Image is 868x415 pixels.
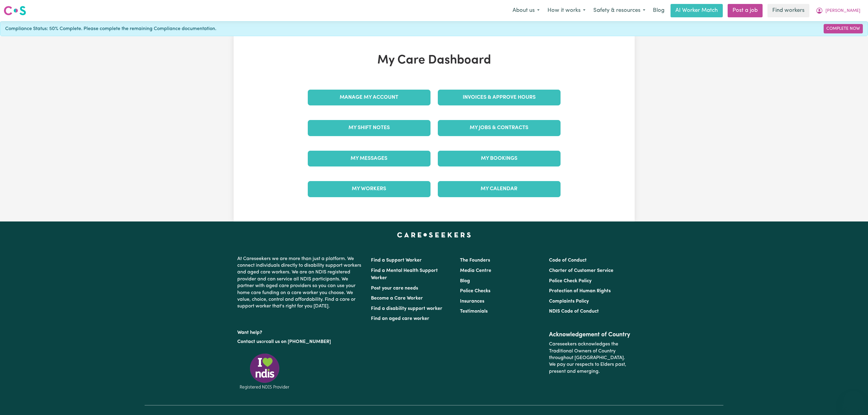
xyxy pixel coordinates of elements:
a: Post a job [728,4,763,17]
a: Find a Support Worker [371,258,422,263]
a: Careseekers home page [397,232,471,237]
a: Police Checks [460,289,490,293]
a: Invoices & Approve Hours [438,90,561,105]
button: My Account [812,4,864,17]
a: The Founders [460,258,490,263]
a: call us on [PHONE_NUMBER] [266,339,331,344]
p: Want help? [237,327,364,336]
a: My Workers [308,181,431,197]
a: Manage My Account [308,90,431,105]
p: At Careseekers we are more than just a platform. We connect individuals directly to disability su... [237,253,364,312]
a: Complaints Policy [549,299,589,304]
a: Post your care needs [371,286,418,291]
h1: My Care Dashboard [304,53,564,68]
a: Insurances [460,299,484,304]
a: AI Worker Match [671,4,723,17]
a: Police Check Policy [549,279,592,283]
span: Compliance Status: 50% Complete. Please complete the remaining Compliance documentation. [5,25,216,33]
a: My Calendar [438,181,561,197]
a: Charter of Customer Service [549,268,613,273]
a: My Jobs & Contracts [438,120,561,136]
p: Careseekers acknowledges the Traditional Owners of Country throughout [GEOGRAPHIC_DATA]. We pay o... [549,338,631,377]
a: Find an aged care worker [371,316,429,321]
a: Careseekers logo [4,4,26,18]
a: Media Centre [460,268,491,273]
a: My Shift Notes [308,120,431,136]
a: Protection of Human Rights [549,289,611,293]
a: Code of Conduct [549,258,587,263]
a: Complete Now [824,24,863,33]
button: About us [509,4,544,17]
a: NDIS Code of Conduct [549,309,599,314]
a: My Bookings [438,151,561,166]
a: My Messages [308,151,431,166]
h2: Acknowledgement of Country [549,331,631,338]
a: Find a Mental Health Support Worker [371,268,438,280]
a: Blog [460,279,470,283]
a: Find a disability support worker [371,306,442,311]
img: Careseekers logo [4,5,26,16]
a: Find workers [767,4,809,17]
a: Testimonials [460,309,488,314]
a: Contact us [237,339,261,344]
img: Registered NDIS provider [237,352,292,390]
a: Become a Care Worker [371,296,423,301]
a: Blog [649,4,668,17]
span: [PERSON_NAME] [825,8,860,14]
p: or [237,336,364,348]
button: How it works [544,4,589,17]
button: Safety & resources [589,4,649,17]
iframe: Button to launch messaging window, conversation in progress [844,391,863,410]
